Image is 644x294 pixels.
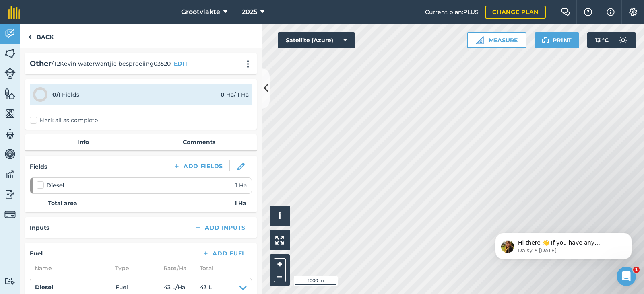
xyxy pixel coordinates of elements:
span: 1 Ha [235,181,247,190]
h4: Diesel [35,283,116,292]
span: 43 L / Ha [164,283,200,294]
strong: 0 [221,91,225,98]
div: Fields [52,90,79,99]
a: Comments [141,134,257,150]
button: 13 °C [587,32,636,48]
img: A cog icon [628,8,638,16]
button: + [274,258,286,270]
span: Rate/ Ha [159,264,195,273]
h2: Other [30,58,52,70]
img: svg+xml;base64,PD94bWwgdmVyc2lvbj0iMS4wIiBlbmNvZGluZz0idXRmLTgiPz4KPCEtLSBHZW5lcmF0b3I6IEFkb2JlIE... [4,209,16,220]
span: Total [195,264,213,273]
img: svg+xml;base64,PHN2ZyB4bWxucz0iaHR0cDovL3d3dy53My5vcmcvMjAwMC9zdmciIHdpZHRoPSIxOSIgaGVpZ2h0PSIyNC... [542,35,549,45]
span: Name [30,264,110,273]
h4: Inputs [30,223,49,232]
span: 1 [633,267,640,273]
span: Fuel [116,283,164,294]
span: 13 ° C [595,32,609,48]
img: svg+xml;base64,PHN2ZyB4bWxucz0iaHR0cDovL3d3dy53My5vcmcvMjAwMC9zdmciIHdpZHRoPSIxNyIgaGVpZ2h0PSIxNy... [607,7,615,17]
button: – [274,270,286,282]
img: svg+xml;base64,PHN2ZyB4bWxucz0iaHR0cDovL3d3dy53My5vcmcvMjAwMC9zdmciIHdpZHRoPSI1NiIgaGVpZ2h0PSI2MC... [4,88,16,100]
h4: Fuel [30,249,43,258]
a: Change plan [485,6,546,19]
span: 2025 [242,7,257,17]
img: svg+xml;base64,PHN2ZyB3aWR0aD0iMTgiIGhlaWdodD0iMTgiIHZpZXdCb3g9IjAgMCAxOCAxOCIgZmlsbD0ibm9uZSIgeG... [237,163,245,170]
img: svg+xml;base64,PD94bWwgdmVyc2lvbj0iMS4wIiBlbmNvZGluZz0idXRmLTgiPz4KPCEtLSBHZW5lcmF0b3I6IEFkb2JlIE... [4,27,16,39]
a: Back [20,24,62,48]
button: Print [535,32,580,48]
span: 43 L [200,283,212,294]
strong: 0 / 1 [52,91,60,98]
img: svg+xml;base64,PD94bWwgdmVyc2lvbj0iMS4wIiBlbmNvZGluZz0idXRmLTgiPz4KPCEtLSBHZW5lcmF0b3I6IEFkb2JlIE... [4,148,16,160]
img: Four arrows, one pointing top left, one top right, one bottom right and the last bottom left [275,236,284,245]
span: Type [110,264,159,273]
img: svg+xml;base64,PD94bWwgdmVyc2lvbj0iMS4wIiBlbmNvZGluZz0idXRmLTgiPz4KPCEtLSBHZW5lcmF0b3I6IEFkb2JlIE... [4,168,16,180]
button: Add Fields [167,160,229,172]
button: Add Fuel [196,248,252,259]
strong: Total area [48,199,77,208]
img: svg+xml;base64,PD94bWwgdmVyc2lvbj0iMS4wIiBlbmNvZGluZz0idXRmLTgiPz4KPCEtLSBHZW5lcmF0b3I6IEFkb2JlIE... [4,128,16,140]
iframe: Intercom notifications message [483,216,644,272]
img: svg+xml;base64,PHN2ZyB4bWxucz0iaHR0cDovL3d3dy53My5vcmcvMjAwMC9zdmciIHdpZHRoPSIyMCIgaGVpZ2h0PSIyNC... [243,60,253,68]
span: i [279,211,281,221]
strong: Diesel [46,181,64,190]
strong: 1 Ha [235,199,246,208]
img: svg+xml;base64,PD94bWwgdmVyc2lvbj0iMS4wIiBlbmNvZGluZz0idXRmLTgiPz4KPCEtLSBHZW5lcmF0b3I6IEFkb2JlIE... [615,32,631,48]
img: svg+xml;base64,PHN2ZyB4bWxucz0iaHR0cDovL3d3dy53My5vcmcvMjAwMC9zdmciIHdpZHRoPSI1NiIgaGVpZ2h0PSI2MC... [4,47,16,60]
span: / T2Kevin waterwantjie besproeiing03520 [52,59,171,68]
button: Measure [467,32,526,48]
button: i [270,206,290,226]
iframe: Intercom live chat [617,267,636,286]
img: svg+xml;base64,PD94bWwgdmVyc2lvbj0iMS4wIiBlbmNvZGluZz0idXRmLTgiPz4KPCEtLSBHZW5lcmF0b3I6IEFkb2JlIE... [4,188,16,200]
img: svg+xml;base64,PD94bWwgdmVyc2lvbj0iMS4wIiBlbmNvZGluZz0idXRmLTgiPz4KPCEtLSBHZW5lcmF0b3I6IEFkb2JlIE... [4,278,16,285]
strong: 1 [237,91,239,98]
img: A question mark icon [583,8,593,16]
img: svg+xml;base64,PHN2ZyB4bWxucz0iaHR0cDovL3d3dy53My5vcmcvMjAwMC9zdmciIHdpZHRoPSI1NiIgaGVpZ2h0PSI2MC... [4,108,16,120]
summary: DieselFuel43 L/Ha43 L [35,283,247,294]
div: Ha / Ha [221,90,249,99]
button: EDIT [174,59,188,68]
label: Mark all as complete [30,116,98,125]
h4: Fields [30,162,47,171]
img: fieldmargin Logo [8,6,20,19]
img: Ruler icon [476,36,484,44]
span: Current plan : PLUS [425,8,479,16]
a: Info [25,134,141,150]
span: Grootvlakte [181,7,220,17]
img: svg+xml;base64,PHN2ZyB4bWxucz0iaHR0cDovL3d3dy53My5vcmcvMjAwMC9zdmciIHdpZHRoPSI5IiBoZWlnaHQ9IjI0Ii... [28,32,32,42]
img: svg+xml;base64,PD94bWwgdmVyc2lvbj0iMS4wIiBlbmNvZGluZz0idXRmLTgiPz4KPCEtLSBHZW5lcmF0b3I6IEFkb2JlIE... [4,68,16,79]
img: Two speech bubbles overlapping with the left bubble in the forefront [561,8,570,16]
button: Satellite (Azure) [278,32,355,48]
button: Add Inputs [188,222,252,233]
